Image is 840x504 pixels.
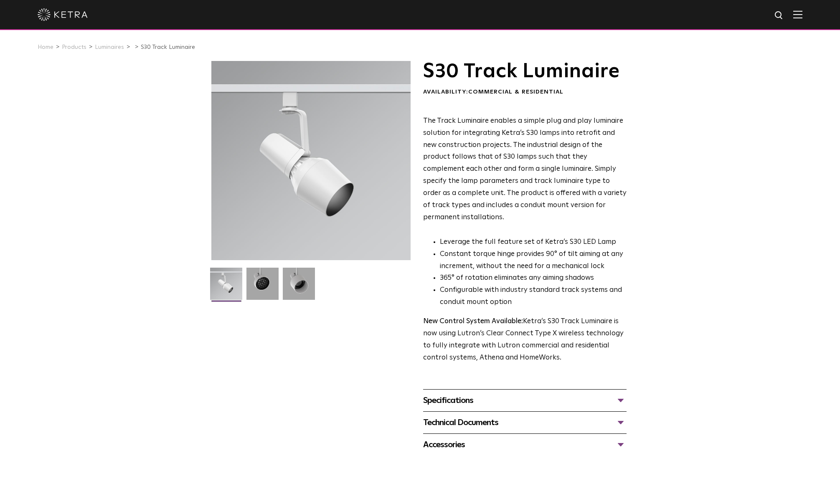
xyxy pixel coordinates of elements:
img: 9e3d97bd0cf938513d6e [283,268,315,306]
div: Availability: [423,88,627,96]
span: Commercial & Residential [468,89,563,95]
li: 365° of rotation eliminates any aiming shadows [440,272,627,284]
li: Constant torque hinge provides 90° of tilt aiming at any increment, without the need for a mechan... [440,248,627,273]
div: Accessories [423,438,627,451]
h1: S30 Track Luminaire [423,61,627,82]
img: S30-Track-Luminaire-2021-Web-Square [210,268,242,306]
img: search icon [774,10,784,21]
strong: New Control System Available: [423,318,523,325]
a: Products [62,44,86,50]
img: Hamburger%20Nav.svg [793,10,802,18]
li: Leverage the full feature set of Ketra’s S30 LED Lamp [440,236,627,248]
div: Technical Documents [423,416,627,429]
li: Configurable with industry standard track systems and conduit mount option [440,284,627,309]
img: ketra-logo-2019-white [38,8,88,21]
div: Specifications [423,394,627,407]
img: 3b1b0dc7630e9da69e6b [246,268,279,306]
a: Luminaires [95,44,124,50]
a: S30 Track Luminaire [141,44,195,50]
span: The Track Luminaire enables a simple plug and play luminaire solution for integrating Ketra’s S30... [423,117,627,221]
a: Home [38,44,53,50]
p: Ketra’s S30 Track Luminaire is now using Lutron’s Clear Connect Type X wireless technology to ful... [423,316,627,364]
